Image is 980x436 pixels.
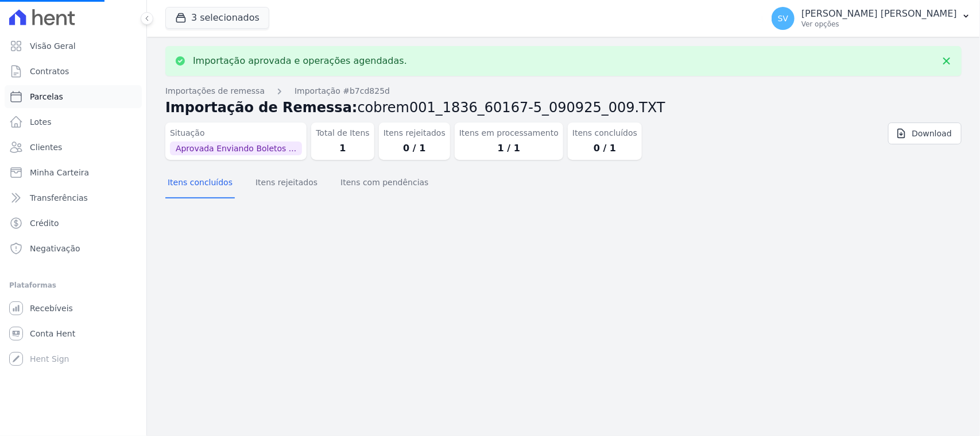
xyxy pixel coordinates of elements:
nav: Breadcrumb [165,85,962,97]
dd: 0 / 1 [572,141,637,155]
dd: 0 / 1 [384,141,446,155]
span: Conta Hent [30,328,75,339]
dd: 1 / 1 [459,141,559,155]
span: Lotes [30,116,52,128]
p: [PERSON_NAME] [PERSON_NAME] [801,8,957,20]
span: cobrem001_1836_60167-5_090925_009.TXT [358,100,665,116]
button: Itens rejeitados [253,169,320,198]
a: Download [888,123,962,144]
a: Contratos [5,60,142,83]
button: 3 selecionados [165,7,269,29]
a: Conta Hent [5,322,142,345]
button: Itens com pendências [338,169,431,198]
span: Parcelas [30,91,63,102]
dt: Situação [170,127,302,139]
span: SV [778,14,788,22]
a: Importação #b7cd825d [295,85,390,97]
span: Negativação [30,243,80,254]
p: Ver opções [801,20,957,29]
a: Parcelas [5,85,142,108]
dt: Total de Itens [316,127,370,139]
span: Minha Carteira [30,167,89,178]
span: Visão Geral [30,40,76,52]
a: Lotes [5,110,142,133]
a: Recebíveis [5,297,142,320]
p: Importação aprovada e operações agendadas. [193,55,407,67]
span: Transferências [30,192,88,204]
a: Importações de remessa [165,85,265,97]
button: SV [PERSON_NAME] [PERSON_NAME] Ver opções [762,2,980,35]
div: Plataformas [9,278,137,292]
a: Crédito [5,212,142,235]
a: Transferências [5,186,142,209]
dd: 1 [316,141,370,155]
span: Contratos [30,66,69,77]
span: Clientes [30,141,62,153]
a: Minha Carteira [5,161,142,184]
button: Itens concluídos [165,169,235,198]
span: Aprovada Enviando Boletos ... [170,141,302,155]
dt: Itens em processamento [459,127,559,139]
a: Negativação [5,237,142,260]
span: Crédito [30,217,59,229]
a: Visão Geral [5,35,142,58]
a: Clientes [5,136,142,159]
dt: Itens concluídos [572,127,637,139]
span: Recebíveis [30,303,73,314]
h2: Importação de Remessa: [165,97,962,118]
dt: Itens rejeitados [384,127,446,139]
